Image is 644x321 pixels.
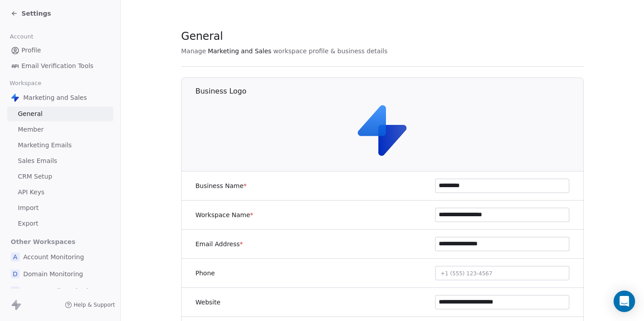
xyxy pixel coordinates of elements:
[7,107,113,121] a: General
[181,30,223,43] span: General
[18,172,52,181] span: CRM Setup
[65,301,115,308] a: Help & Support
[7,138,113,153] a: Marketing Emails
[7,169,113,184] a: CRM Setup
[208,47,271,56] span: Marketing and Sales
[195,86,584,96] h1: Business Logo
[441,270,492,277] span: +1 (555) 123-4567
[23,253,84,261] span: Account Monitoring
[7,235,79,249] span: Other Workspaces
[18,219,38,228] span: Export
[11,93,20,102] img: Swipe%20One%20Logo%201-1.svg
[273,47,388,56] span: workspace profile & business details
[18,125,44,134] span: Member
[435,266,569,280] button: +1 (555) 123-4567
[18,141,72,150] span: Marketing Emails
[23,93,87,102] span: Marketing and Sales
[21,9,51,18] span: Settings
[21,61,93,71] span: Email Verification Tools
[18,203,38,213] span: Import
[18,188,44,197] span: API Keys
[18,109,42,119] span: General
[21,46,41,55] span: Profile
[354,102,411,159] img: Swipe%20One%20Logo%201-1.svg
[11,9,51,18] a: Settings
[11,270,20,278] span: D
[614,291,635,312] div: Open Intercom Messenger
[195,210,253,219] label: Workspace Name
[195,181,247,190] label: Business Name
[7,185,113,200] a: API Keys
[195,240,243,248] label: Email Address
[11,287,20,295] span: S
[181,47,206,56] span: Manage
[7,216,113,231] a: Export
[7,122,113,137] a: Member
[195,269,215,278] label: Phone
[7,43,113,58] a: Profile
[74,301,115,308] span: Help & Support
[18,156,57,166] span: Sales Emails
[23,270,83,278] span: Domain Monitoring
[6,77,45,90] span: Workspace
[195,298,220,307] label: Website
[11,253,20,261] span: A
[23,287,96,295] span: Spam Email Monitoring
[7,154,113,168] a: Sales Emails
[7,201,113,215] a: Import
[7,59,113,73] a: Email Verification Tools
[6,30,37,43] span: Account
